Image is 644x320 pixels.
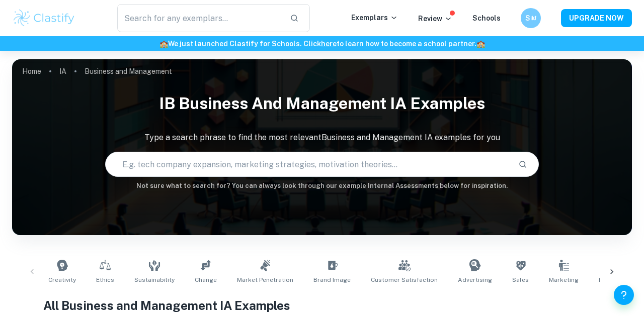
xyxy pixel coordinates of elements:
span: Change [195,275,217,284]
button: Search [514,156,531,173]
span: Marketing [549,275,579,284]
span: Brand Image [313,275,351,284]
h1: All Business and Management IA Examples [43,296,601,314]
button: UPGRADE NOW [561,9,632,27]
span: 🏫 [159,40,168,48]
p: Type a search phrase to find the most relevant Business and Management IA examples for you [12,132,632,144]
span: Advertising [458,275,492,284]
span: E-commerce [599,275,637,284]
h1: IB Business and Management IA examples [12,87,632,120]
span: Customer Satisfaction [371,275,438,284]
img: Clastify logo [12,8,76,28]
span: 🏫 [476,40,485,48]
input: Search for any exemplars... [117,4,282,32]
span: Ethics [96,275,114,284]
a: Schools [472,14,501,22]
span: Market Penetration [237,275,293,284]
button: Help and Feedback [614,285,634,305]
a: Home [22,64,41,78]
h6: We just launched Clastify for Schools. Click to learn how to become a school partner. [2,38,642,49]
h6: Not sure what to search for? You can always look through our example Internal Assessments below f... [12,181,632,191]
h6: Sស [525,13,537,24]
span: Sustainability [134,275,175,284]
a: IA [59,64,66,78]
p: Exemplars [351,12,398,23]
p: Review [418,13,452,24]
span: Sales [512,275,529,284]
span: Creativity [48,275,76,284]
p: Business and Management [85,66,172,77]
button: Sស [521,8,541,28]
input: E.g. tech company expansion, marketing strategies, motivation theories... [106,150,510,178]
a: here [321,40,337,48]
